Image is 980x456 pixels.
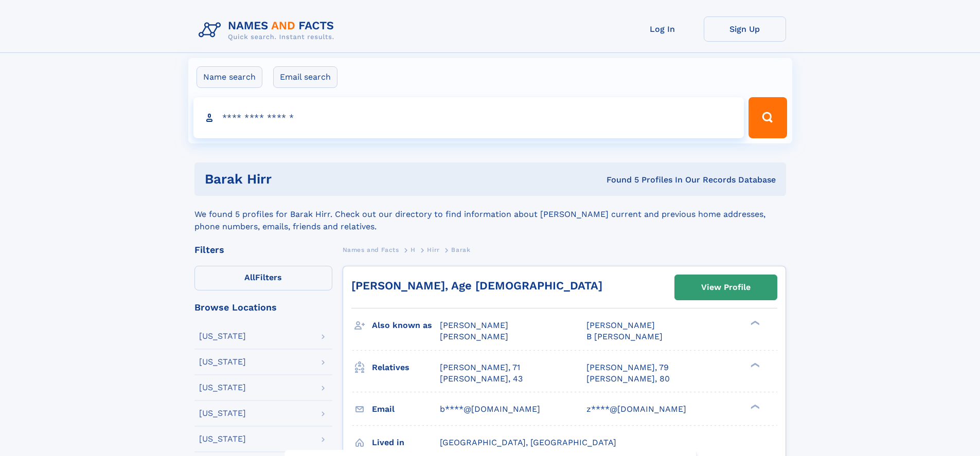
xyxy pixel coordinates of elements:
[372,434,440,451] h3: Lived in
[372,317,440,334] h3: Also known as
[748,320,760,326] div: ❯
[199,358,246,366] div: [US_STATE]
[194,266,332,290] label: Filters
[194,245,332,254] div: Filters
[372,400,440,418] h3: Email
[748,403,760,410] div: ❯
[586,362,669,373] a: [PERSON_NAME], 79
[199,332,246,340] div: [US_STATE]
[440,373,523,385] a: [PERSON_NAME], 43
[411,246,416,253] span: H
[704,16,786,42] a: Sign Up
[199,384,246,392] div: [US_STATE]
[748,361,760,368] div: ❯
[199,409,246,417] div: [US_STATE]
[440,332,508,341] span: [PERSON_NAME]
[440,320,508,330] span: [PERSON_NAME]
[411,243,416,256] a: H
[193,97,744,138] input: search input
[194,196,786,233] div: We found 5 profiles for Barak Hirr. Check out our directory to find information about [PERSON_NAM...
[273,66,337,88] label: Email search
[586,320,655,330] span: [PERSON_NAME]
[199,435,246,443] div: [US_STATE]
[749,97,787,138] button: Search Button
[427,246,439,253] span: Hirr
[451,246,470,253] span: Barak
[205,173,439,186] h1: Barak Hirr
[440,437,616,447] span: [GEOGRAPHIC_DATA], [GEOGRAPHIC_DATA]
[244,272,255,282] span: All
[621,16,704,42] a: Log In
[427,243,439,256] a: Hirr
[343,243,399,256] a: Names and Facts
[586,373,670,385] a: [PERSON_NAME], 80
[194,303,332,312] div: Browse Locations
[675,275,777,300] a: View Profile
[194,16,343,44] img: Logo Names and Facts
[586,332,663,341] span: B [PERSON_NAME]
[439,174,776,186] div: Found 5 Profiles In Our Records Database
[372,359,440,376] h3: Relatives
[351,279,602,292] a: [PERSON_NAME], Age [DEMOGRAPHIC_DATA]
[197,66,262,88] label: Name search
[440,362,520,373] a: [PERSON_NAME], 71
[701,276,751,299] div: View Profile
